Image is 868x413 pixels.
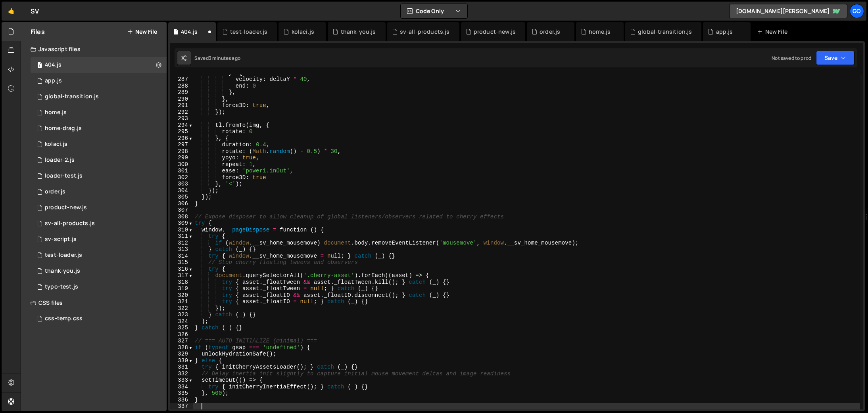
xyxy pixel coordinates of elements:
div: 293 [170,115,193,122]
div: New File [757,28,790,36]
div: thank-you.js [45,268,80,275]
div: 291 [170,102,193,109]
div: 14248/38037.css [31,311,167,327]
div: 329 [170,351,193,358]
div: test-loader.js [230,28,267,36]
div: global-transition.js [45,93,99,100]
button: Code Only [401,4,467,18]
div: 311 [170,233,193,240]
div: global-transition.js [638,28,692,36]
div: 305 [170,194,193,201]
div: 296 [170,135,193,142]
div: 289 [170,89,193,96]
div: 315 [170,259,193,266]
div: 321 [170,298,193,305]
div: typo-test.js [45,283,78,291]
div: 327 [170,338,193,344]
div: 324 [170,318,193,325]
div: 301 [170,168,193,174]
div: 314 [170,253,193,260]
div: 323 [170,312,193,318]
div: Javascript files [21,41,167,57]
div: 303 [170,181,193,187]
div: 308 [170,214,193,220]
div: 317 [170,272,193,279]
div: CSS files [21,295,167,311]
div: 404.js [45,61,61,69]
div: 334 [170,384,193,390]
div: 333 [170,377,193,384]
div: sv-all-products.js [400,28,450,36]
div: 328 [170,344,193,351]
div: 318 [170,279,193,286]
div: 14248/42454.js [31,168,167,184]
div: 14248/41685.js [31,89,167,105]
div: 14248/36561.js [31,231,167,247]
div: 298 [170,148,193,155]
div: css-temp.css [45,315,83,322]
div: thank-you.js [341,28,376,36]
div: 14248/39945.js [31,200,167,216]
div: 325 [170,325,193,331]
div: 14248/42526.js [31,152,167,168]
div: 309 [170,220,193,227]
div: 3 minutes ago [209,55,240,61]
div: order.js [45,188,65,195]
div: home.js [589,28,611,36]
div: 331 [170,364,193,371]
div: order.js [540,28,560,36]
span: 1 [37,63,42,69]
div: 292 [170,109,193,116]
div: loader-test.js [45,172,83,180]
h2: Files [31,27,45,36]
div: 316 [170,266,193,273]
div: 319 [170,285,193,292]
div: 14248/45841.js [31,136,167,152]
div: 14248/38890.js [31,105,167,120]
div: 307 [170,207,193,214]
div: product-new.js [45,204,87,211]
div: 299 [170,155,193,161]
div: 294 [170,122,193,129]
div: 336 [170,397,193,403]
div: product-new.js [474,28,516,36]
a: go [850,4,864,18]
div: 302 [170,174,193,181]
div: 304 [170,187,193,194]
div: 14248/46529.js [31,247,167,263]
div: 337 [170,403,193,410]
div: home.js [45,109,67,116]
div: 310 [170,227,193,233]
div: 313 [170,246,193,253]
div: sv-script.js [45,236,77,243]
div: app.js [45,77,62,84]
button: Save [816,51,855,65]
div: 14248/46532.js [31,57,167,73]
div: 300 [170,161,193,168]
div: 326 [170,331,193,338]
div: 290 [170,96,193,103]
div: 404.js [181,28,198,36]
div: 14248/36682.js [31,216,167,231]
div: 306 [170,201,193,207]
div: Not saved to prod [772,55,811,61]
div: 287 [170,76,193,83]
div: 312 [170,240,193,247]
div: app.js [716,28,733,36]
div: loader-2.js [45,157,75,164]
div: 320 [170,292,193,299]
div: SV [31,6,39,16]
div: 288 [170,83,193,90]
div: 332 [170,371,193,377]
a: [DOMAIN_NAME][PERSON_NAME] [729,4,847,18]
div: 14248/40457.js [31,120,167,136]
div: 14248/41299.js [31,184,167,200]
div: 295 [170,128,193,135]
div: 322 [170,305,193,312]
div: kolaci.js [292,28,314,36]
a: 🤙 [2,2,21,21]
div: kolaci.js [45,141,67,148]
div: 14248/38152.js [31,73,167,89]
div: 335 [170,390,193,397]
div: 14248/42099.js [31,263,167,279]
